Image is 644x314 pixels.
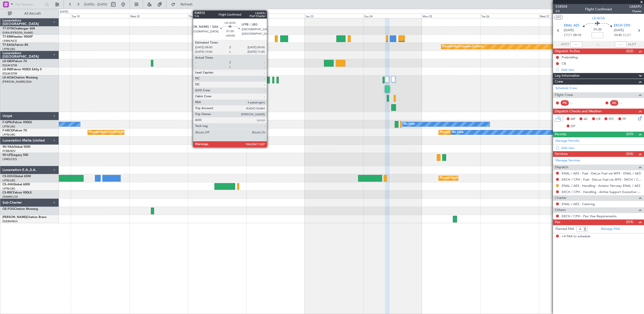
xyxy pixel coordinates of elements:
span: [DATE] [564,28,574,33]
span: ENAL AES [564,23,579,28]
span: Charter [555,195,567,201]
div: Tue 19 [71,14,129,18]
a: CS-RRCFalcon 900LX [2,191,32,194]
div: Fri 22 [246,14,305,18]
div: Mon 25 [422,14,480,18]
a: F-GPNJFalcon 900EX [2,121,32,124]
a: LFPB/LBG [2,133,15,137]
div: Planned Maint Geneva (Cointrin) [442,43,483,50]
div: Add new [561,68,642,72]
a: Schedule Crew [555,86,577,91]
a: T7-EAGLFalcon 8X [2,44,28,47]
span: 10:45 [614,33,622,38]
span: AC [584,117,588,122]
span: Dispatch [555,165,568,170]
button: All Aircraft [5,10,54,18]
span: Dispatch To-Dos [555,48,580,54]
a: 9H-LPZLegacy 500 [2,154,28,157]
div: Planned Maint [GEOGRAPHIC_DATA] ([GEOGRAPHIC_DATA]) [89,129,167,136]
span: (0/2) [626,48,633,54]
span: LX-GBH [2,60,13,63]
span: CR [596,117,600,122]
a: EKCH / CPH - Handling - Airline Support Executive EKCH / CPH [562,190,642,194]
span: Dispatch Checks and Weather [555,109,602,114]
span: 3/5 [555,9,567,13]
a: EDDM/MUC [2,219,18,223]
span: LXA59J [629,4,642,9]
a: [PERSON_NAME]/QSA [2,80,32,84]
span: Charter [629,9,642,13]
span: 01:35 [594,27,601,32]
span: 534504 [555,4,567,9]
span: T7-EAGL [2,44,15,47]
a: LX-AOACitation Mustang [2,76,38,79]
div: Wed 20 [129,14,188,18]
div: Wed 27 [539,14,598,18]
div: Flight Confirmed [585,7,612,12]
span: ALDT [628,42,636,47]
a: EVRA/[PERSON_NAME] [2,31,33,35]
span: OE-FOG [2,208,14,211]
a: LX-INBFalcon 900EX EASy II [2,68,42,71]
span: [DATE] [614,28,624,33]
span: CS-RRC [2,191,13,194]
a: F-HECDFalcon 7X [2,129,27,132]
a: LFPB/LBG [2,125,15,128]
span: LX-AOA [2,76,14,79]
span: MF [571,117,575,122]
span: Permits [555,132,566,137]
a: LFPB/LBG [2,179,15,182]
a: Manage Permits [555,139,579,144]
a: T7-EMIHawker 900XP [2,35,33,38]
span: ATOT [561,42,569,47]
div: No Crew [404,121,415,128]
input: --:-- [570,42,582,48]
div: No Crew [452,129,464,136]
span: Flight Crew [555,92,573,98]
a: ENAL / AES - Handling - Aviator Norway ENAL / AES [562,184,640,188]
span: CS-JHH [2,183,13,186]
a: T7-DYNChallenger 604 [2,27,35,30]
a: OE-FOGCitation Mustang [2,208,38,211]
span: (0/0) [626,131,633,137]
span: Crew [555,79,563,85]
span: +4 PAX to schedule [562,234,590,239]
a: EKCH / CPH - Pax Visa Requirements [562,214,617,218]
div: Sun 24 [363,14,422,18]
span: 9H-LPZ [2,154,12,157]
span: Pax [555,219,560,225]
span: CS-DOU [2,175,14,178]
a: Manage Services [555,158,580,163]
a: [PERSON_NAME]Citation Bravo [2,216,46,219]
span: ETOT [564,33,572,38]
span: DP [571,124,575,129]
span: Refresh [176,3,197,6]
a: LX-GBHFalcon 7X [2,60,27,63]
a: ENAL / AES - Fuel - DeLux Fuel via WFS - ENAL / AES [562,171,641,175]
span: Others [555,207,566,213]
a: ENAL / AES - Catering [562,202,595,206]
div: Tue 26 [480,14,539,18]
div: Planned Maint [GEOGRAPHIC_DATA] ([GEOGRAPHIC_DATA]) [440,174,518,182]
span: 9H-YAA [2,145,14,148]
div: SIC [610,100,618,106]
a: CS-DOUGlobal 6500 [2,175,31,178]
span: FFC [609,117,614,122]
span: [DATE] - [DATE] [84,2,107,7]
button: Refresh [169,0,199,8]
div: PIC [561,100,569,106]
span: T7-EMI [2,35,12,38]
span: 09:10 [573,33,581,38]
span: All Aircraft [13,12,52,15]
div: CB [562,61,566,66]
label: Planned PAX [555,227,574,232]
span: Services [555,151,568,157]
div: Prebriefing [562,55,578,59]
a: LFPB/LBG [2,187,15,191]
a: 9H-YAAGlobal 5000 [2,145,30,148]
span: LX-INB [2,68,12,71]
a: LFPB/LBG [2,47,15,51]
a: EKCH / CPH - Fuel - DeLux Fuel via WFS - EKCH / CPH [562,177,642,182]
span: F-HECD [2,129,13,132]
a: Manage PAX [601,227,620,232]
